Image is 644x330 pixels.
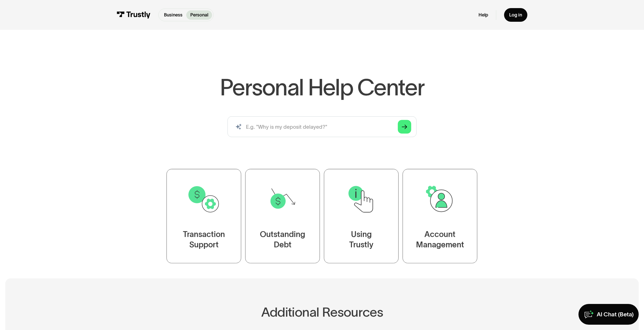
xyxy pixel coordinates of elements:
[133,305,511,319] h2: Additional Resources
[167,169,241,263] a: TransactionSupport
[324,169,399,263] a: UsingTrustly
[597,311,634,318] div: AI Chat (Beta)
[403,169,477,263] a: AccountManagement
[416,229,464,250] div: Account Management
[190,12,208,18] p: Personal
[504,8,527,22] a: Log in
[164,12,182,18] p: Business
[183,229,225,250] div: Transaction Support
[349,229,373,250] div: Using Trustly
[227,116,417,137] input: search
[160,10,186,20] a: Business
[186,10,212,20] a: Personal
[260,229,305,250] div: Outstanding Debt
[479,12,488,18] a: Help
[227,116,417,137] form: Search
[245,169,320,263] a: OutstandingDebt
[578,304,639,325] a: AI Chat (Beta)
[220,76,424,99] h1: Personal Help Center
[509,12,522,18] div: Log in
[117,11,151,18] img: Trustly Logo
